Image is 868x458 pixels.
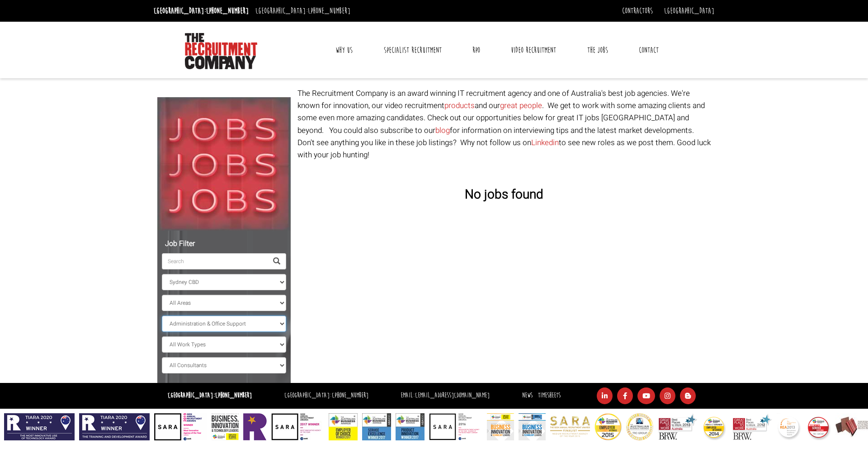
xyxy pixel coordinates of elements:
[444,100,475,111] a: products
[415,391,490,400] a: [EMAIL_ADDRESS][DOMAIN_NAME]
[332,391,368,400] a: [PHONE_NUMBER]
[308,6,350,16] a: [PHONE_NUMBER]
[522,391,533,400] a: News
[538,391,561,400] a: Timesheets
[664,6,714,16] a: [GEOGRAPHIC_DATA]
[162,240,286,248] h5: Job Filter
[215,391,252,400] a: [PHONE_NUMBER]
[151,4,251,18] li: [GEOGRAPHIC_DATA]:
[377,39,448,61] a: Specialist Recruitment
[253,4,353,18] li: [GEOGRAPHIC_DATA]:
[531,137,559,148] a: Linkedin
[157,97,291,231] img: Jobs, Jobs, Jobs
[168,391,252,400] strong: [GEOGRAPHIC_DATA]:
[297,87,711,161] p: The Recruitment Company is an award winning IT recruitment agency and one of Australia's best job...
[282,389,371,402] li: [GEOGRAPHIC_DATA]:
[500,100,542,111] a: great people
[329,39,359,61] a: Why Us
[632,39,665,61] a: Contact
[398,389,492,402] li: Email:
[435,125,450,136] a: blog
[580,39,615,61] a: The Jobs
[162,253,268,269] input: Search
[504,39,563,61] a: Video Recruitment
[297,188,711,202] h3: No jobs found
[206,6,249,16] a: [PHONE_NUMBER]
[622,6,653,16] a: Contractors
[185,33,257,69] img: The Recruitment Company
[466,39,487,61] a: RPO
